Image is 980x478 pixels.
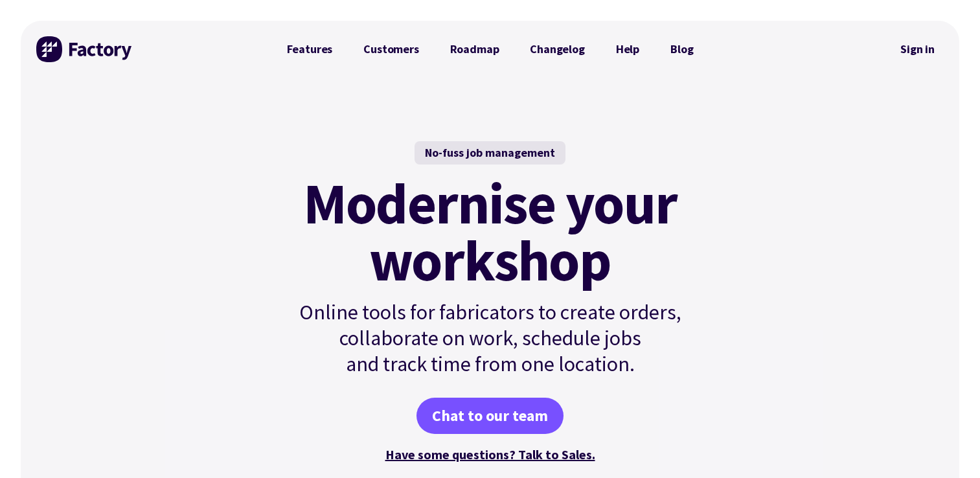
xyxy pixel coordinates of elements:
nav: Primary Navigation [271,36,709,62]
a: Help [600,36,655,62]
iframe: Chat Widget [915,416,980,478]
a: Roadmap [435,36,515,62]
a: Changelog [514,36,600,62]
img: Factory [36,36,133,62]
a: Have some questions? Talk to Sales. [385,446,595,462]
div: No-fuss job management [415,141,565,165]
a: Features [271,36,348,62]
a: Customers [348,36,434,62]
a: Sign in [891,34,944,64]
nav: Secondary Navigation [891,34,944,64]
mark: Modernise your workshop [303,175,677,289]
a: Blog [655,36,709,62]
p: Online tools for fabricators to create orders, collaborate on work, schedule jobs and track time ... [271,299,709,377]
a: Chat to our team [416,398,564,434]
